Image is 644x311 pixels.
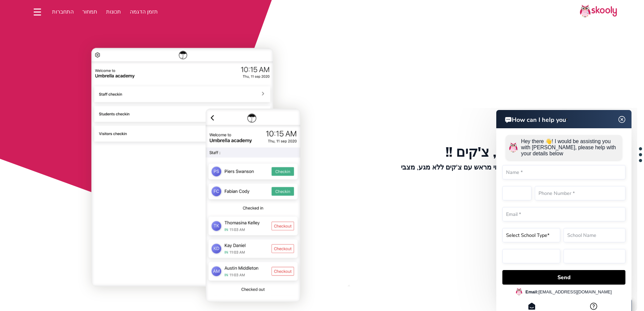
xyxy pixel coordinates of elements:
span: תמחור [82,8,97,16]
span: התחברות [52,8,74,16]
h2: אוטומט דוחות נוכחות לסטודנטים, לצוות. בנוי מראש עם צ'קים ללא מגע, מצבי קיוסק או טאבלט, נוכחות באפ... [392,163,617,180]
button: dropdown menu [32,4,42,20]
img: Skooly [580,4,617,18]
a: תמחור [78,6,102,17]
a: התחברות [48,6,78,17]
a: תזמן הדגמה [125,6,162,17]
a: תכונות [102,6,125,17]
img: תוכנה לניהול נוכחות סטודנטים ואפליקציות - <span class='notranslate'>Skooly | נסה בחינם [27,41,381,309]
